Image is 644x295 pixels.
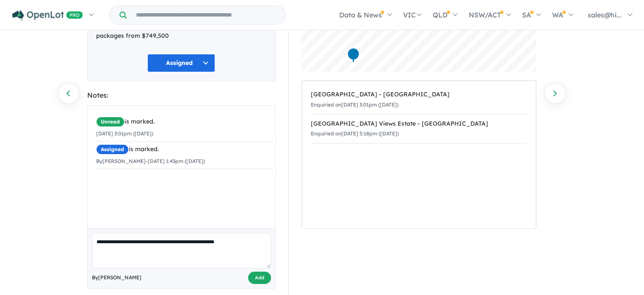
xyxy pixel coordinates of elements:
small: Enquiried on [DATE] 5:18pm ([DATE]) [311,130,399,137]
button: Add [248,272,271,284]
button: Assigned [147,54,215,72]
div: Map marker [347,48,359,63]
small: [DATE] 3:01pm ([DATE]) [96,130,153,137]
small: By [PERSON_NAME] - [DATE] 1:43pm ([DATE]) [96,158,205,164]
img: Openlot PRO Logo White [12,10,83,21]
div: is marked. [96,117,273,127]
span: By [PERSON_NAME] [92,273,141,282]
div: Price-list & Floor-plans, House & land packages from $749,500 [96,21,267,41]
span: Unread [96,117,124,127]
div: [GEOGRAPHIC_DATA] - [GEOGRAPHIC_DATA] [311,90,527,100]
span: Assigned [96,144,129,155]
span: sales@hi... [588,11,622,19]
input: Try estate name, suburb, builder or developer [128,6,283,24]
div: [GEOGRAPHIC_DATA] Views Estate - [GEOGRAPHIC_DATA] [311,119,527,129]
a: [GEOGRAPHIC_DATA] Views Estate - [GEOGRAPHIC_DATA]Enquiried on[DATE] 5:18pm ([DATE]) [311,114,527,144]
div: is marked. [96,144,273,155]
small: Enquiried on [DATE] 3:01pm ([DATE]) [311,101,398,108]
a: [GEOGRAPHIC_DATA] - [GEOGRAPHIC_DATA]Enquiried on[DATE] 3:01pm ([DATE]) [311,85,527,115]
div: Notes: [87,90,276,101]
